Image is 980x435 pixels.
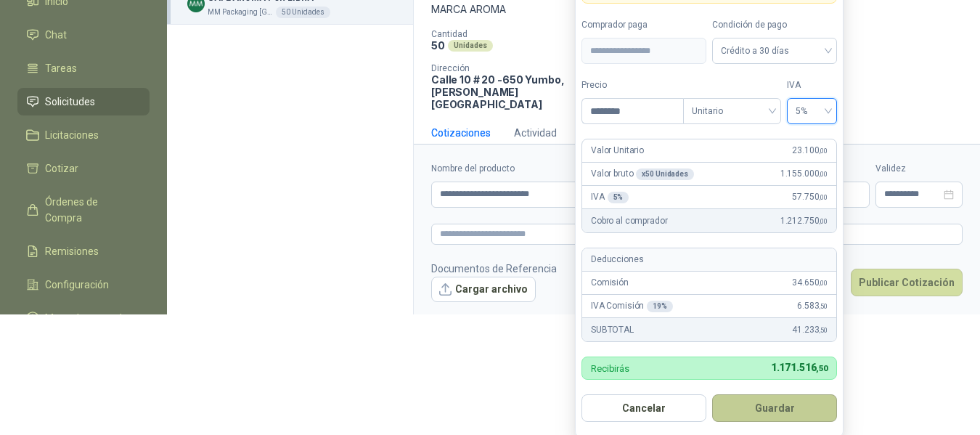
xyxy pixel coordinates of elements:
[17,155,150,182] a: Cotizar
[431,39,445,52] p: 50
[17,54,150,82] a: Tareas
[431,277,536,303] button: Cargar archivo
[17,304,150,332] a: Manuales y ayuda
[792,144,828,158] span: 23.100
[17,237,150,265] a: Remisiones
[591,167,694,181] p: Valor bruto
[448,40,493,52] div: Unidades
[591,144,644,158] p: Valor Unitario
[45,27,67,43] span: Chat
[45,60,77,76] span: Tareas
[17,271,150,298] a: Configuración
[819,302,828,310] span: ,50
[431,29,617,39] p: Cantidad
[591,190,629,204] p: IVA
[796,100,828,122] span: 5%
[208,7,273,18] p: MM Packaging [GEOGRAPHIC_DATA]
[792,276,828,290] span: 34.650
[819,193,828,201] span: ,00
[851,269,963,296] button: Publicar Cotización
[17,88,150,115] a: Solicitudes
[819,279,828,287] span: ,00
[647,301,673,312] div: 19 %
[514,125,557,141] div: Actividad
[591,299,673,313] p: IVA Comisión
[276,7,330,18] div: 50 Unidades
[792,190,828,204] span: 57.750
[45,94,95,110] span: Solicitudes
[712,394,837,422] button: Guardar
[816,364,828,373] span: ,50
[45,127,99,143] span: Licitaciones
[591,276,629,290] p: Comisión
[591,323,634,337] p: SUBTOTAL
[45,310,128,326] span: Manuales y ayuda
[431,261,557,277] p: Documentos de Referencia
[581,394,706,422] button: Cancelar
[45,243,99,259] span: Remisiones
[792,323,828,337] span: 41.233
[780,167,828,181] span: 1.155.000
[17,121,150,149] a: Licitaciones
[431,73,587,110] p: Calle 10 # 20 -650 Yumbo , [PERSON_NAME][GEOGRAPHIC_DATA]
[591,214,667,228] p: Cobro al comprador
[591,364,629,373] p: Recibirás
[771,362,828,373] span: 1.171.516
[431,125,491,141] div: Cotizaciones
[721,40,828,62] span: Crédito a 30 días
[17,188,150,232] a: Órdenes de Compra
[692,100,772,122] span: Unitario
[797,299,828,313] span: 6.583
[431,63,587,73] p: Dirección
[819,326,828,334] span: ,50
[591,253,643,267] p: Deducciones
[45,194,136,226] span: Órdenes de Compra
[636,168,693,180] div: x 50 Unidades
[45,277,109,293] span: Configuración
[819,217,828,225] span: ,00
[608,192,629,203] div: 5 %
[875,162,963,176] label: Validez
[819,147,828,155] span: ,00
[45,160,78,176] span: Cotizar
[581,78,683,92] label: Precio
[17,21,150,49] a: Chat
[819,170,828,178] span: ,00
[431,162,667,176] label: Nombre del producto
[780,214,828,228] span: 1.212.750
[787,78,837,92] label: IVA
[431,1,963,17] p: MARCA AROMA
[581,18,706,32] label: Comprador paga
[712,18,837,32] label: Condición de pago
